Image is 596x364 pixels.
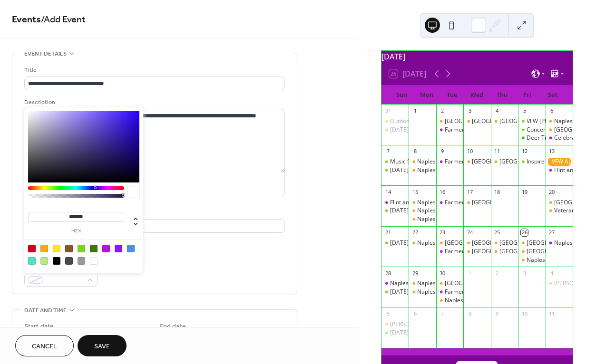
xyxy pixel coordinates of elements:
div: 18 [494,188,501,195]
div: 13 [548,148,556,155]
div: Wed [464,86,489,105]
div: 14 [384,188,391,195]
span: Cancel [32,342,57,352]
div: Naples Library - Chair Yoga [417,279,489,287]
div: 16 [439,188,446,195]
div: 2 [494,269,501,277]
div: [DATE] Social Happy Hr w/ Public Water Supply Duo [390,239,526,247]
div: Naples Library - Book Club [417,215,487,223]
div: 25 [494,229,501,236]
div: Music Summer Fest [390,158,442,166]
div: Naples Library - Chair Yoga [409,158,436,166]
div: 6 [548,107,556,115]
span: Save [94,342,110,352]
div: Naples Library - Plant Share [546,199,573,207]
div: Start date [24,322,54,332]
div: 19 [521,188,528,195]
div: 12 [521,148,528,155]
div: Farmers Market [436,288,463,296]
div: 26 [521,229,528,236]
div: Farmers Market [436,126,463,134]
div: Title [24,65,283,75]
div: Farmers Market [445,288,488,296]
div: Outdoor Yoga [381,117,409,125]
div: [DATE] [381,51,573,62]
div: Flint and Steel Fall Fest - Hospeace House [381,199,409,207]
div: 11 [548,310,556,317]
div: 5 [521,107,528,115]
div: #F5A623 [40,245,48,252]
div: #417505 [90,245,98,252]
div: [DATE] Social Happy Hr w/ Cap [PERSON_NAME] [390,329,518,337]
div: Sunday Social Happy Hr w/ Jackson Cavalier [381,166,409,174]
div: Naples Grape Festival [390,279,448,287]
div: 15 [411,188,419,195]
div: #4A90E2 [127,245,135,252]
div: Naples Library - Chair Yoga [409,279,436,287]
div: Celebrate Naples [546,134,573,142]
div: 17 [466,188,473,195]
div: 30 [439,269,446,277]
div: VFW Fish Fry with Ryan Roethel [518,117,545,125]
div: 28 [384,269,391,277]
div: Naples Library - Death Cafe [546,126,573,134]
div: Tue [440,86,465,105]
div: 4 [548,269,556,277]
button: Save [78,335,127,356]
div: [PERSON_NAME] Hollow 5K [390,320,462,328]
div: #50E3C2 [28,257,36,265]
div: Naples Grape Festival [381,279,409,287]
div: 24 [466,229,473,236]
div: Naples Library - Grape Juice Making [518,256,545,264]
div: Mon [414,86,440,105]
div: Sunday Social Happy Hr w/ Calya Lea [381,126,409,134]
div: [GEOGRAPHIC_DATA] - Senior Social Hr [445,117,549,125]
div: Flint and Steel Fall Fest - Hospeace House [390,199,500,207]
span: Date and time [24,306,67,316]
div: [GEOGRAPHIC_DATA] - Grape Walk History [472,248,586,256]
div: Farmers Market [445,158,488,166]
div: Naples Library - Mahjong [463,199,490,207]
div: Farmers Market [436,199,463,207]
div: Music Summer Fest [381,158,409,166]
div: Naples Library - Chair Yoga [417,199,489,207]
div: [DATE] Social Happy Hour w/ [PERSON_NAME] and [PERSON_NAME] [390,207,570,215]
div: Concert in the Pines [527,126,579,134]
div: Hunt Hollow 5K [381,320,409,328]
div: Valerie June at Hollerhorn Distilling [546,279,573,287]
div: 31 [384,107,391,115]
div: 9 [494,310,501,317]
a: Events [12,10,41,29]
div: [GEOGRAPHIC_DATA] - [GEOGRAPHIC_DATA] [472,239,592,247]
span: Event details [24,49,67,59]
div: [DATE] Social Happy Hr w/ [PERSON_NAME] [390,288,506,296]
div: Naples Library - Gentle Yoga [491,117,518,125]
div: Sunday Social Happy Hr w/ Cammy Enaharo [381,288,409,296]
div: Sun [389,86,414,105]
div: Outdoor Yoga [390,117,427,125]
div: Deer Tick wsg/Gymshorts [527,134,595,142]
div: 2 [439,107,446,115]
div: #4A4A4A [65,257,73,265]
div: #FFFFFF [90,257,98,265]
div: Sunday Social Happy Hour w/ Ric Robertson and Aaron Lipp [381,207,409,215]
div: 4 [494,107,501,115]
div: Naples Library - Chair Yoga [409,199,436,207]
div: Naples Library - Community Discussion w/ Office or aging [436,279,463,287]
div: #9013FE [115,245,122,252]
div: Naples Pop Up Pantry [417,166,475,174]
div: Naples Library - Chair Yoga [417,158,489,166]
div: Sat [540,86,565,105]
div: 10 [521,310,528,317]
div: Naples Library - Youth Corps Makers Market Info Session [409,207,436,215]
div: Naples Library - Gentle Yoga [491,158,518,166]
div: 27 [548,229,556,236]
div: 20 [548,188,556,195]
div: 21 [384,229,391,236]
div: 22 [411,229,419,236]
div: Naples Library - Senior Social Hr [436,117,463,125]
div: 3 [466,107,473,115]
div: Naples Library - Chair Yoga [409,239,436,247]
div: Naples Library - Resumes Workshop [491,239,518,247]
div: Naples Library - Community Garden Day [463,117,490,125]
